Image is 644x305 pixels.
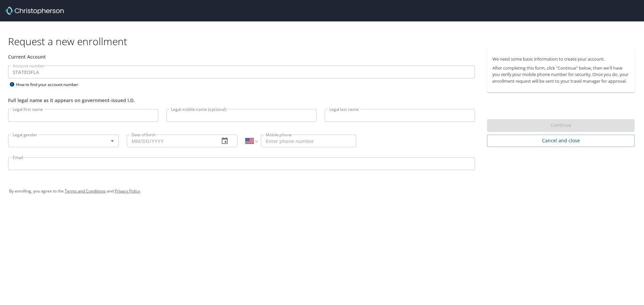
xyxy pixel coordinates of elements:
[8,53,475,60] div: Current Account
[261,135,356,147] input: Enter phone number
[492,65,629,84] p: After completing this form, click "Continue" below, then we'll have you verify your mobile phone ...
[8,80,92,89] div: How to find your account number
[8,35,640,48] h1: Request a new enrollment
[492,137,629,145] span: Cancel and close
[487,135,635,147] button: Cancel and close
[9,183,635,200] div: By enrolling, you agree to the and .
[127,135,214,147] input: MM/DD/YYYY
[115,188,140,194] a: Privacy Policy
[492,56,629,62] p: We need some basic information to create your account.
[5,7,64,15] img: cbt logo
[65,188,106,194] a: Terms and Conditions
[8,135,119,147] div: ​
[8,97,475,104] div: Full legal name as it appears on government-issued I.D.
